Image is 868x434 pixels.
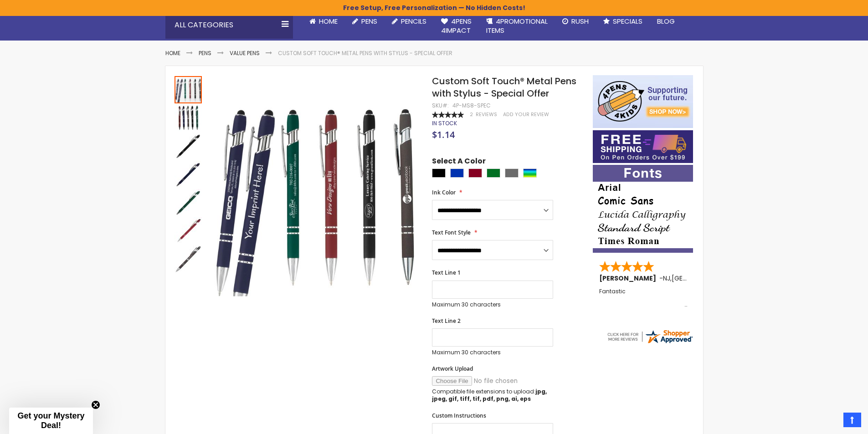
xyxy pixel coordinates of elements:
a: Home [302,11,345,31]
p: Maximum 30 characters [432,301,553,308]
img: Free shipping on orders over $199 [593,130,693,163]
span: Select A Color [432,156,486,168]
span: Text Line 1 [432,269,461,276]
a: Add Your Review [503,111,549,118]
img: Custom Soft Touch® Metal Pens with Stylus - Special Offer [175,217,202,245]
div: Green [487,168,500,178]
div: Custom Soft Touch® Metal Pens with Stylus - Special Offer [175,75,203,103]
span: Pens [361,16,377,26]
div: Fantastic [599,288,688,308]
span: Artwork Upload [432,365,473,373]
div: Custom Soft Touch® Metal Pens with Stylus - Special Offer [175,160,203,188]
span: Blog [657,16,675,26]
p: Compatible file extensions to upload: [432,388,553,403]
p: Maximum 30 characters [432,349,553,356]
div: Custom Soft Touch® Metal Pens with Stylus - Special Offer [175,245,202,273]
img: Custom Soft Touch® Metal Pens with Stylus - Special Offer [175,245,202,273]
div: 4P-MS8-SPEC [452,102,491,109]
a: Pens [199,49,211,57]
div: Assorted [523,168,537,178]
span: [GEOGRAPHIC_DATA] [672,274,739,283]
a: 4PROMOTIONALITEMS [479,11,555,41]
span: In stock [432,119,457,127]
span: $1.14 [432,128,455,141]
span: Text Font Style [432,229,471,236]
span: Rush [571,16,589,26]
a: 2 Reviews [470,111,498,118]
span: Home [319,16,338,26]
span: [PERSON_NAME] [599,274,659,283]
img: 4pens.com widget logo [606,328,693,345]
div: 100% [432,112,464,118]
span: - , [659,274,739,283]
strong: jpg, jpeg, gif, tiff, tif, pdf, png, ai, eps [432,388,547,403]
span: NJ [663,274,670,283]
span: Text Line 2 [432,317,461,325]
img: font-personalization-examples [593,165,693,253]
div: Burgundy [468,168,482,178]
div: All Categories [165,11,293,39]
span: Custom Soft Touch® Metal Pens with Stylus - Special Offer [432,75,576,100]
button: Close teaser [91,400,100,409]
span: 4Pens 4impact [441,16,472,35]
div: Blue [450,168,464,178]
img: Custom Soft Touch® Metal Pens with Stylus - Special Offer [212,88,420,296]
img: 4pens 4 kids [593,75,693,128]
img: Custom Soft Touch® Metal Pens with Stylus - Special Offer [175,104,202,132]
div: Availability [432,120,457,127]
li: Custom Soft Touch® Metal Pens with Stylus - Special Offer [278,50,452,57]
a: 4Pens4impact [434,11,479,41]
a: Pencils [385,11,434,31]
a: Value Pens [230,49,260,57]
div: Custom Soft Touch® Metal Pens with Stylus - Special Offer [175,216,203,245]
span: Ink Color [432,189,456,196]
a: Blog [650,11,682,31]
span: 4PROMOTIONAL ITEMS [486,16,548,35]
a: Specials [596,11,650,31]
a: Top [843,413,861,427]
span: 2 [470,111,473,118]
a: Rush [555,11,596,31]
span: Custom Instructions [432,412,486,419]
img: Custom Soft Touch® Metal Pens with Stylus - Special Offer [175,133,202,160]
div: Custom Soft Touch® Metal Pens with Stylus - Special Offer [175,103,203,132]
div: Black [432,168,446,178]
img: Custom Soft Touch® Metal Pens with Stylus - Special Offer [175,161,202,188]
img: Custom Soft Touch® Metal Pens with Stylus - Special Offer [175,189,202,216]
span: Get your Mystery Deal! [17,411,84,430]
a: 4pens.com certificate URL [606,339,693,347]
span: Reviews [476,111,497,118]
a: Pens [345,11,385,31]
div: Grey [505,168,519,178]
div: Get your Mystery Deal!Close teaser [9,408,93,434]
span: Specials [613,16,642,26]
div: Custom Soft Touch® Metal Pens with Stylus - Special Offer [175,188,203,216]
div: Custom Soft Touch® Metal Pens with Stylus - Special Offer [175,132,203,160]
strong: SKU [432,102,449,109]
span: Pencils [401,16,426,26]
a: Home [165,49,180,57]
